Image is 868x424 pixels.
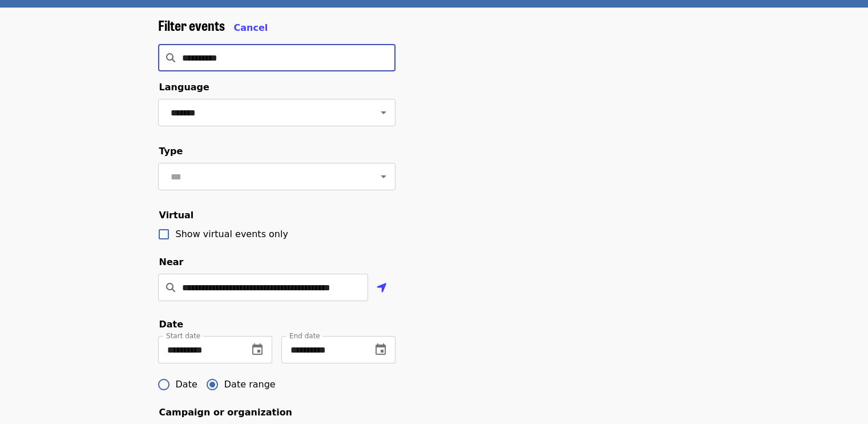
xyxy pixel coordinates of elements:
span: Campaign or organization [159,407,292,418]
input: Search [182,44,395,71]
span: Cancel [234,22,268,33]
span: Type [159,146,183,157]
button: change date [367,336,394,363]
span: Filter events [158,15,225,35]
button: Use my location [368,275,395,302]
span: Near [159,257,184,267]
input: Location [182,274,368,301]
span: Virtual [159,210,194,221]
i: search icon [165,282,175,293]
button: Open [376,105,391,121]
i: search icon [166,53,175,63]
span: Start date [166,332,200,340]
span: Date [159,319,184,330]
span: Date range [224,378,276,391]
span: Date [176,378,197,391]
span: Language [159,82,209,93]
i: location-arrow icon [377,281,387,295]
button: Open [376,169,391,185]
button: change date [244,336,271,363]
button: Cancel [234,21,268,35]
span: Show virtual events only [176,229,288,239]
span: End date [289,332,320,340]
